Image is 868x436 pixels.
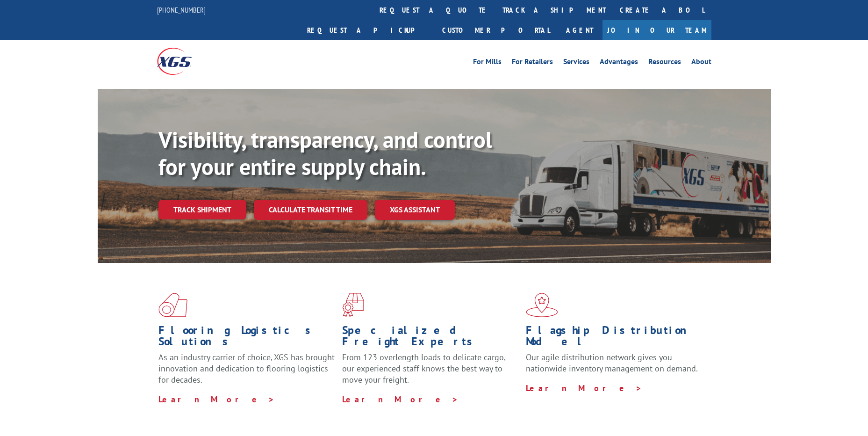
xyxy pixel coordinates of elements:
a: Track shipment [158,200,246,219]
h1: Specialized Freight Experts [342,325,519,352]
b: Visibility, transparency, and control for your entire supply chain. [158,125,492,181]
a: Learn More > [342,394,459,405]
img: xgs-icon-flagship-distribution-model-red [526,293,558,317]
a: Calculate transit time [254,200,367,220]
a: Advantages [600,58,638,68]
a: Join Our Team [603,20,711,40]
span: As an industry carrier of choice, XGS has brought innovation and dedication to flooring logistics... [158,352,335,385]
a: For Retailers [512,58,553,68]
a: Learn More > [158,394,275,405]
a: Agent [557,20,603,40]
a: For Mills [473,58,502,68]
span: Our agile distribution network gives you nationwide inventory management on demand. [526,352,698,374]
a: About [691,58,711,68]
p: From 123 overlength loads to delicate cargo, our experienced staff knows the best way to move you... [342,352,519,393]
a: Learn More > [526,383,642,393]
img: xgs-icon-focused-on-flooring-red [342,293,364,317]
a: Request a pickup [300,20,435,40]
a: XGS ASSISTANT [375,200,455,220]
a: [PHONE_NUMBER] [157,5,206,15]
a: Customer Portal [435,20,557,40]
h1: Flagship Distribution Model [526,325,703,352]
img: xgs-icon-total-supply-chain-intelligence-red [158,293,187,317]
a: Resources [648,58,681,68]
a: Services [563,58,589,68]
h1: Flooring Logistics Solutions [158,325,335,352]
